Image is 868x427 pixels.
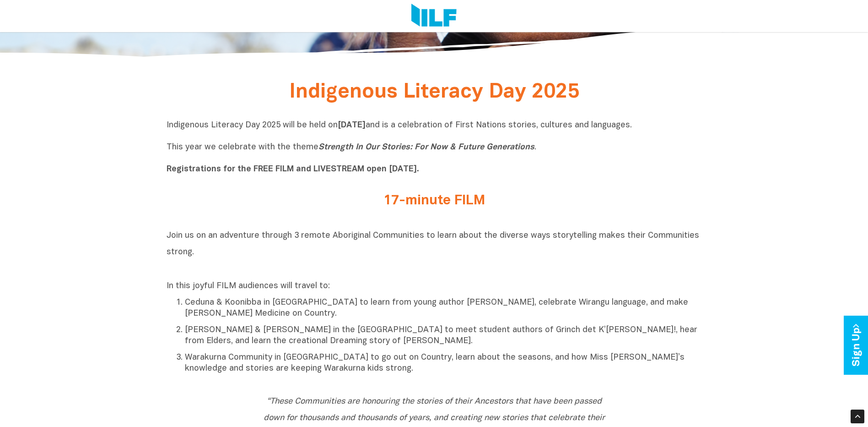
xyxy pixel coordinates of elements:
p: Ceduna & Koonibba in [GEOGRAPHIC_DATA] to learn from young author [PERSON_NAME], celebrate Wirang... [185,297,702,319]
img: Logo [411,4,457,28]
div: Scroll Back to Top [851,410,864,423]
p: [PERSON_NAME] & [PERSON_NAME] in the [GEOGRAPHIC_DATA] to meet student authors of Grinch det K’[P... [185,325,702,347]
p: In this joyful FILM audiences will travel to: [167,281,702,292]
h2: 17-minute FILM [263,193,606,208]
p: Warakurna Community in [GEOGRAPHIC_DATA] to go out on Country, learn about the seasons, and how M... [185,352,702,374]
b: Registrations for the FREE FILM and LIVESTREAM open [DATE]. [167,165,419,173]
b: [DATE] [338,121,366,129]
span: Indigenous Literacy Day 2025 [289,83,579,102]
i: Strength In Our Stories: For Now & Future Generations [318,143,534,151]
p: Indigenous Literacy Day 2025 will be held on and is a celebration of First Nations stories, cultu... [167,120,702,175]
span: Join us on an adventure through 3 remote Aboriginal Communities to learn about the diverse ways s... [167,232,699,256]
